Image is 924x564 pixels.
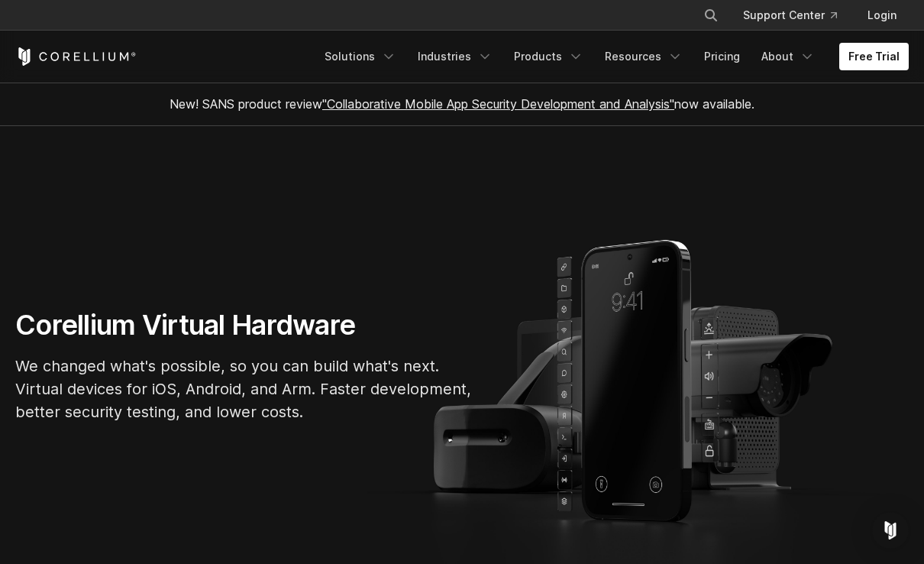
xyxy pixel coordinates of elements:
a: Resources [596,43,692,70]
a: Industries [409,43,502,70]
h1: Corellium Virtual Hardware [15,308,473,342]
a: Solutions [315,43,405,70]
button: Search [697,2,725,29]
a: Pricing [695,43,749,70]
div: Navigation Menu [315,43,909,70]
a: Products [505,43,593,70]
a: About [752,43,824,70]
a: Login [855,2,909,29]
a: Free Trial [839,43,909,70]
a: Corellium Home [15,47,137,66]
a: Support Center [731,2,849,29]
a: "Collaborative Mobile App Security Development and Analysis" [322,96,674,112]
span: New! SANS product review now available. [170,96,754,112]
div: Navigation Menu [685,2,909,29]
div: Open Intercom Messenger [872,512,909,549]
p: We changed what's possible, so you can build what's next. Virtual devices for iOS, Android, and A... [15,355,473,423]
